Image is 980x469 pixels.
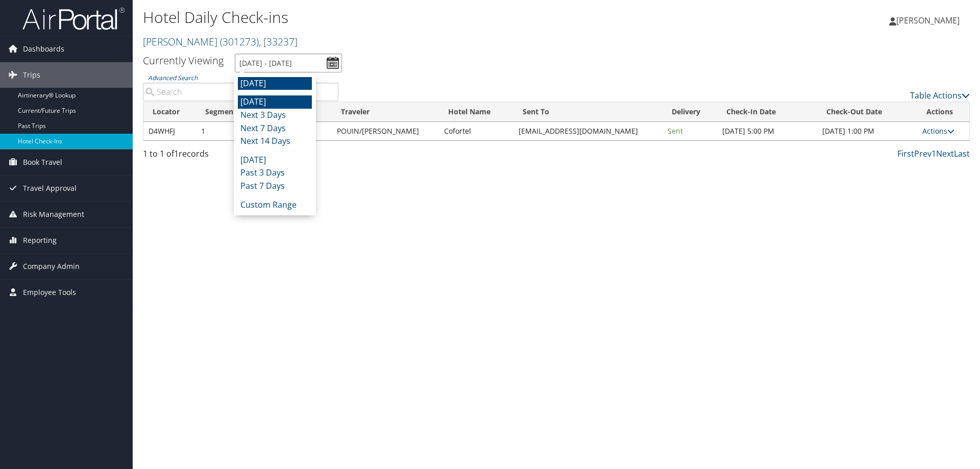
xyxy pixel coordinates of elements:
[513,102,663,122] th: Sent To: activate to sort column ascending
[143,147,338,165] div: 1 to 1 of records
[668,126,683,136] span: Sent
[238,180,312,193] li: Past 7 Days
[332,102,439,122] th: Traveler: activate to sort column ascending
[23,228,57,253] span: Reporting
[23,62,40,88] span: Trips
[143,102,196,122] th: Locator: activate to sort column ascending
[910,90,970,101] a: Table Actions
[196,122,254,140] td: 1
[238,122,312,135] li: Next 7 Days
[23,202,84,227] span: Risk Management
[897,148,914,159] a: First
[148,73,198,82] a: Advanced Search
[23,254,80,279] span: Company Admin
[174,148,179,159] span: 1
[23,150,62,175] span: Book Travel
[663,102,717,122] th: Delivery: activate to sort column ascending
[238,135,312,148] li: Next 14 Days
[914,148,932,159] a: Prev
[23,280,76,305] span: Employee Tools
[238,199,312,212] li: Custom Range
[817,102,917,122] th: Check-Out Date: activate to sort column ascending
[22,7,125,31] img: airportal-logo.png
[922,126,954,136] a: Actions
[220,35,259,48] span: ( 301273 )
[143,122,196,140] td: D4WHFJ
[332,122,439,140] td: POUIN/[PERSON_NAME]
[954,148,970,159] a: Last
[238,77,312,90] li: [DATE]
[917,102,969,122] th: Actions
[235,54,342,72] input: [DATE] - [DATE]
[238,95,312,109] li: [DATE]
[23,36,64,62] span: Dashboards
[143,83,338,101] input: Advanced Search
[817,122,917,140] td: [DATE] 1:00 PM
[23,176,77,201] span: Travel Approval
[196,102,254,122] th: Segment: activate to sort column ascending
[143,35,298,48] a: [PERSON_NAME]
[717,102,817,122] th: Check-In Date: activate to sort column ascending
[238,166,312,180] li: Past 3 Days
[889,5,970,36] a: [PERSON_NAME]
[238,109,312,122] li: Next 3 Days
[936,148,954,159] a: Next
[238,154,312,167] li: [DATE]
[717,122,817,140] td: [DATE] 5:00 PM
[439,102,513,122] th: Hotel Name: activate to sort column ascending
[143,7,694,28] h1: Hotel Daily Check-ins
[896,15,960,26] span: [PERSON_NAME]
[932,148,936,159] a: 1
[513,122,663,140] td: [EMAIL_ADDRESS][DOMAIN_NAME]
[439,122,513,140] td: Cofortel
[143,54,224,67] h3: Currently Viewing
[259,35,298,48] span: , [ 33237 ]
